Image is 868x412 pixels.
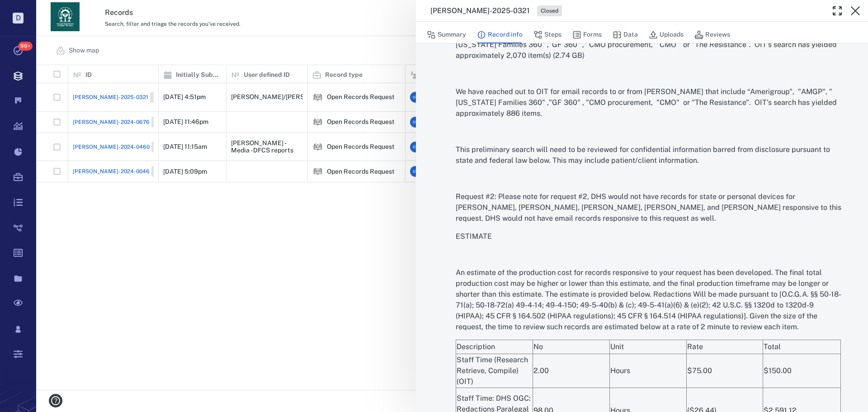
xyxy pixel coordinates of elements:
[533,26,561,43] button: Steps
[7,7,393,15] body: Rich Text Area. Press ALT-0 for help.
[539,7,560,15] span: Closed
[694,26,730,43] button: Reviews
[763,340,841,354] td: Total
[846,2,864,20] button: Close
[828,2,846,20] button: Toggle Fullscreen
[456,231,843,242] p: ESTIMATE
[477,26,523,43] button: Record info
[533,354,610,388] td: 2.00
[456,267,843,332] p: An estimate of the production cost for records responsive to your request has been developed. The...
[456,86,843,119] p: We have reached out to OIT for email records to or from [PERSON_NAME] that include “Amerigroup", ...
[427,26,466,43] button: Summary
[533,340,610,354] td: No
[456,28,843,61] p: We have reached out to OIT for email records to or from [PERSON_NAME] that include “Amerigroup", ...
[763,354,841,388] td: $150.00
[20,6,39,14] span: Help
[456,340,533,354] td: Description
[613,26,638,43] button: Data
[572,26,602,43] button: Forms
[649,26,684,43] button: Uploads
[456,354,533,388] td: Staff Time (Research Retrieve, Compile)(OIT)
[13,13,24,24] p: D
[687,354,763,388] td: $75.00
[687,340,763,354] td: Rate
[610,354,687,388] td: Hours
[456,144,843,166] p: This preliminary search will need to be reviewed for confidential information barred from disclos...
[456,191,843,224] p: Request #2: Please note for request #2, DHS would not have records for state or personal devices ...
[610,340,687,354] td: Unit
[430,5,530,16] h3: [PERSON_NAME]-2025-0321
[18,42,33,51] span: 99+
